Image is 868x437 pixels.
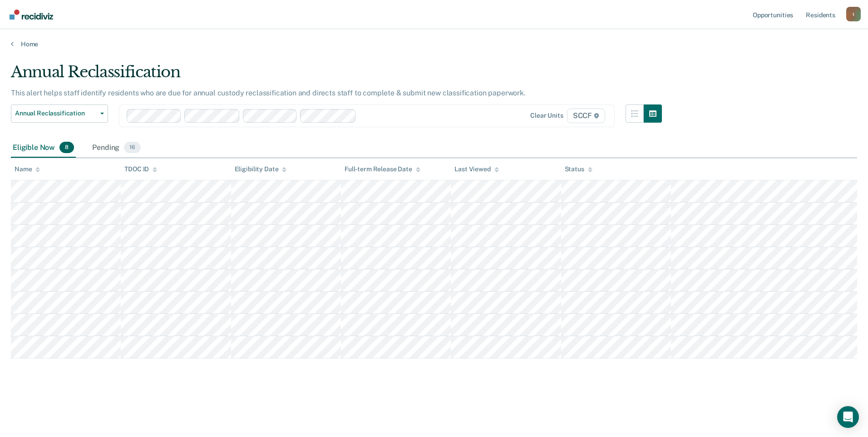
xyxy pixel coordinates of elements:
p: This alert helps staff identify residents who are due for annual custody reclassification and dir... [11,89,526,97]
button: Profile dropdown button [846,7,861,21]
a: Home [11,40,857,48]
div: Annual Reclassification [11,63,662,89]
span: SCCF [567,109,605,123]
span: 8 [59,142,74,154]
div: Full-term Release Date [345,165,420,173]
img: Recidiviz [10,10,53,20]
div: Name [15,165,40,173]
div: Last Viewed [454,165,498,173]
span: Annual Reclassification [15,109,97,117]
div: Open Intercom Messenger [837,406,859,428]
span: 16 [124,142,141,154]
div: t [846,7,861,21]
div: Clear units [530,112,563,119]
button: Annual Reclassification [11,104,108,123]
div: TDOC ID [124,165,157,173]
div: Eligibility Date [235,165,287,173]
div: Status [565,165,592,173]
div: Eligible Now8 [11,138,76,158]
div: Pending16 [90,138,143,158]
